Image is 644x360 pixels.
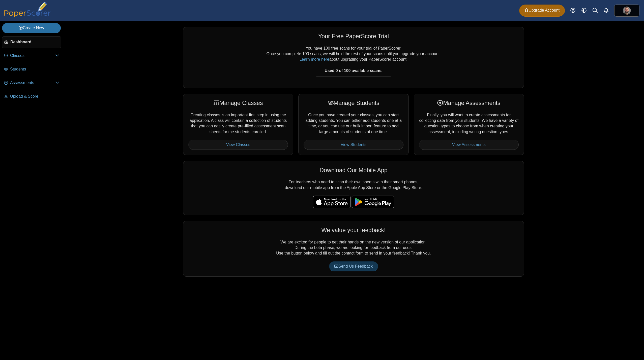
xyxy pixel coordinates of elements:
[188,226,519,234] div: We value your feedback!
[298,94,408,155] div: Once you have created your classes, you can start adding students. You can either add students on...
[188,99,288,107] div: Manage Classes
[325,68,382,73] b: Used 0 of 100 available scans.
[10,80,55,86] span: Assessments
[2,77,61,89] a: Assessments
[623,7,631,15] span: Beau Runyan
[524,8,560,13] span: Upgrade Account
[304,140,403,150] a: View Students
[10,39,59,45] span: Dashboard
[10,53,55,58] span: Classes
[183,221,524,277] div: We are excited for people to get their hands on the new version of our application. During the be...
[329,261,378,271] a: Send Us Feedback
[2,23,61,33] a: Create New
[188,140,288,150] a: View Classes
[188,32,519,40] div: Your Free PaperScore Trial
[614,5,639,17] a: ps.tlhBEEblj2Xb82sh
[419,140,519,150] a: View Assessments
[419,99,519,107] div: Manage Assessments
[2,50,61,62] a: Classes
[10,94,59,99] span: Upload & Score
[623,7,631,15] img: ps.tlhBEEblj2Xb82sh
[183,94,293,155] div: Creating classes is an important first step in using the application. A class will contain a coll...
[2,14,52,18] a: PaperScorer
[2,2,52,17] img: PaperScorer
[304,99,403,107] div: Manage Students
[188,46,519,83] div: You have 100 free scans for your trial of PaperScorer. Once you complete 100 scans, we will hold ...
[2,91,61,103] a: Upload & Score
[414,94,524,155] div: Finally, you will want to create assessments for collecting data from your students. We have a va...
[2,36,61,48] a: Dashboard
[313,196,351,208] img: apple-store-badge.svg
[188,166,519,174] div: Download Our Mobile App
[300,57,329,61] a: Learn more here
[352,196,394,208] img: google-play-badge.png
[601,5,612,16] a: Alerts
[2,63,61,76] a: Students
[183,161,524,215] div: For teachers who need to scan their own sheets with their smart phones, download our mobile app f...
[10,66,59,72] span: Students
[334,264,373,268] span: Send Us Feedback
[519,5,565,17] a: Upgrade Account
